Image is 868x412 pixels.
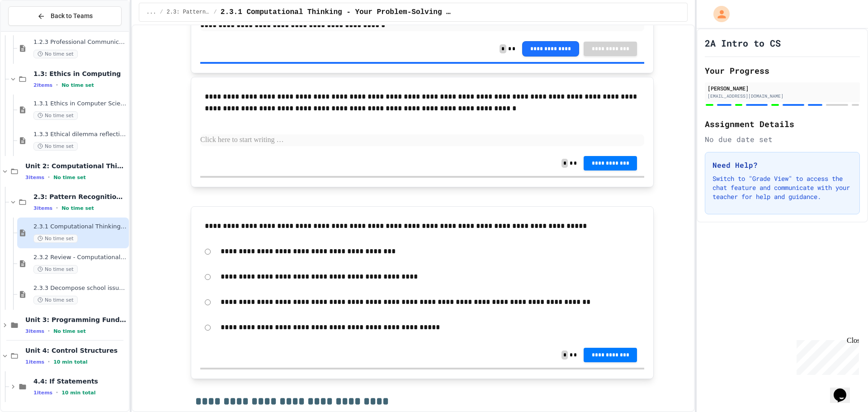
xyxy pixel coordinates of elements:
[33,265,78,274] span: No time set
[56,81,58,89] span: •
[705,118,860,130] h2: Assignment Details
[61,82,94,88] span: No time set
[25,175,44,180] span: 3 items
[33,193,127,201] span: 2.3: Pattern Recognition & Decomposition
[48,327,50,335] span: •
[25,316,127,324] span: Unit 3: Programming Fundamentals
[146,9,156,16] span: ...
[33,223,127,231] span: 2.3.1 Computational Thinking - Your Problem-Solving Toolkit
[160,9,163,16] span: /
[25,328,44,334] span: 3 items
[25,162,127,170] span: Unit 2: Computational Thinking & Problem-Solving
[33,131,127,138] span: 1.3.3 Ethical dilemma reflections
[704,4,732,24] div: My Account
[53,359,87,365] span: 10 min total
[33,111,78,120] span: No time set
[33,142,78,151] span: No time set
[33,205,52,211] span: 3 items
[25,346,127,355] span: Unit 4: Control Structures
[705,134,860,145] div: No due date set
[25,359,44,365] span: 1 items
[705,64,860,77] h2: Your Progress
[221,7,452,18] span: 2.3.1 Computational Thinking - Your Problem-Solving Toolkit
[705,37,781,49] h1: 2A Intro to CS
[53,328,86,334] span: No time set
[53,175,86,180] span: No time set
[48,358,50,365] span: •
[830,376,859,403] iframe: chat widget
[708,93,857,99] div: [EMAIL_ADDRESS][DOMAIN_NAME]
[33,284,127,292] span: 2.3.3 Decompose school issue using CT
[56,204,58,212] span: •
[61,390,95,396] span: 10 min total
[793,336,859,375] iframe: chat widget
[33,377,127,385] span: 4.4: If Statements
[214,9,217,16] span: /
[33,82,52,88] span: 2 items
[33,254,127,261] span: 2.3.2 Review - Computational Thinking - Your Problem-Solving Toolkit
[167,9,210,16] span: 2.3: Pattern Recognition & Decomposition
[712,160,852,170] h3: Need Help?
[33,234,78,243] span: No time set
[33,38,127,46] span: 1.2.3 Professional Communication Challenge
[33,100,127,108] span: 1.3.1 Ethics in Computer Science
[4,4,62,57] div: Chat with us now!Close
[712,174,852,201] p: Switch to "Grade View" to access the chat feature and communicate with your teacher for help and ...
[51,11,93,21] span: Back to Teams
[61,205,94,211] span: No time set
[56,389,58,396] span: •
[708,84,857,92] div: [PERSON_NAME]
[8,6,122,26] button: Back to Teams
[33,390,52,396] span: 1 items
[33,296,78,304] span: No time set
[33,70,127,78] span: 1.3: Ethics in Computing
[48,174,50,181] span: •
[33,50,78,58] span: No time set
